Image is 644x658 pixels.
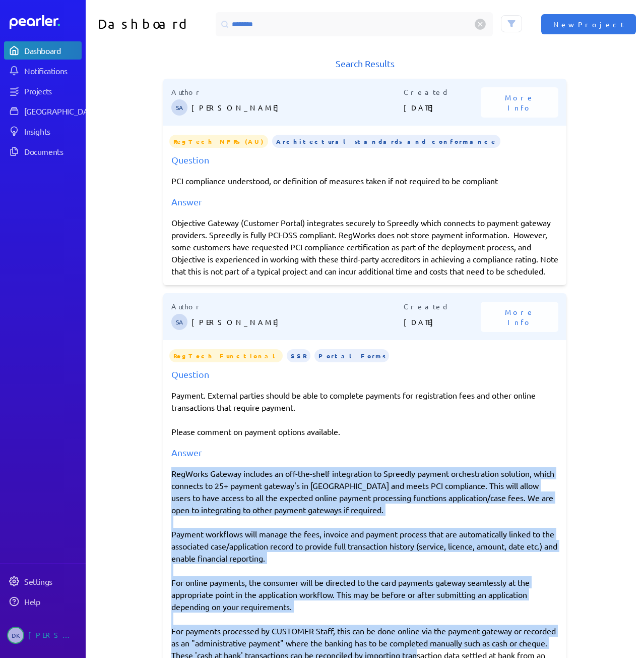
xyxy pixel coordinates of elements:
span: RegTech Functional [169,349,283,362]
p: [PERSON_NAME] [191,97,404,118]
div: Projects [24,86,81,96]
a: Help [4,592,82,611]
div: Dashboard [24,45,81,56]
button: More Info [481,87,558,118]
h1: Search Results [163,57,566,71]
span: Dan Kilgallon [7,627,24,644]
a: Dashboard [10,15,82,29]
div: Answer [171,446,558,459]
div: Settings [24,576,81,586]
div: [PERSON_NAME] [28,627,79,644]
a: Notifications [4,62,82,80]
p: [DATE] [404,97,481,118]
a: Projects [4,82,82,100]
span: More Info [493,92,546,113]
div: Documents [24,146,81,156]
div: Insights [24,126,81,136]
div: [GEOGRAPHIC_DATA] [24,106,99,116]
p: Created [404,301,481,312]
button: New Project [541,14,636,34]
span: SSR [287,349,310,362]
p: Created [404,87,481,97]
a: Dashboard [4,41,82,60]
div: Question [171,367,558,381]
span: RegTech NFRs (AU) [169,135,268,148]
a: [GEOGRAPHIC_DATA] [4,102,82,120]
span: New Project [553,19,624,29]
p: Author [171,87,404,97]
div: Notifications [24,66,81,76]
p: [DATE] [404,312,481,332]
p: Author [171,301,404,312]
span: Architectural standards and conformance [272,135,500,148]
a: Documents [4,142,82,160]
span: Steve Ackermann [171,99,187,116]
div: Help [24,596,81,607]
a: Insights [4,122,82,140]
div: Objective Gateway (Customer Portal) integrates securely to Spreedly which connects to payment gat... [171,216,558,277]
p: PCI compliance understood, or definition of measures taken if not required to be compliant [171,175,558,187]
span: Steve Ackermann [171,314,187,330]
div: Answer [171,195,558,208]
a: Settings [4,572,82,590]
a: DK[PERSON_NAME] [4,623,82,648]
p: [PERSON_NAME] [191,312,404,332]
p: Payment. External parties should be able to complete payments for registration fees and other onl... [171,389,558,437]
div: Question [171,153,558,167]
button: More Info [481,302,558,332]
span: Portal Forms [314,349,389,362]
h1: Dashboard [98,12,212,36]
span: More Info [493,307,546,327]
